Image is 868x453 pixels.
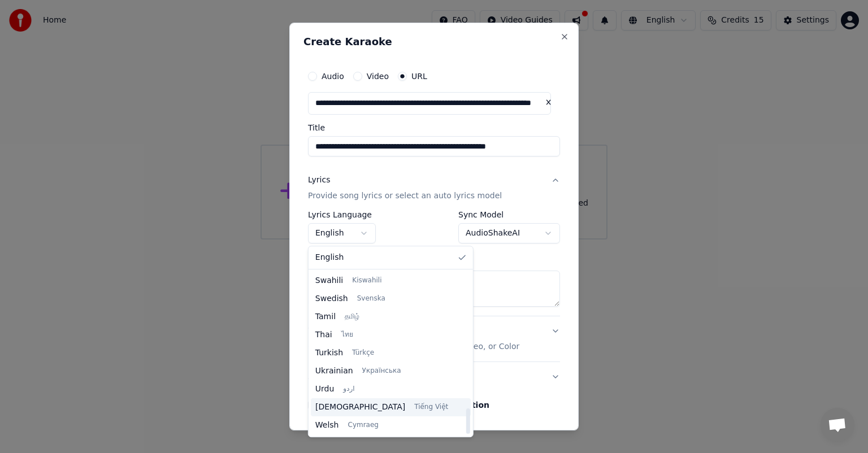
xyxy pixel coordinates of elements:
[348,421,379,430] span: Cymraeg
[352,349,374,358] span: Türkçe
[341,330,353,339] span: ไทย
[315,293,348,304] span: Swedish
[345,312,359,321] span: தமிழ்
[315,311,336,323] span: Tamil
[315,402,405,413] span: [DEMOGRAPHIC_DATA]
[414,403,448,412] span: Tiếng Việt
[357,294,385,303] span: Svenska
[315,420,339,431] span: Welsh
[315,329,332,341] span: Thai
[315,275,343,286] span: Swahili
[352,276,381,285] span: Kiswahili
[315,365,353,377] span: Ukrainian
[315,384,335,395] span: Urdu
[362,367,401,376] span: Українська
[343,385,354,394] span: اردو
[315,347,343,359] span: Turkish
[315,252,344,263] span: English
